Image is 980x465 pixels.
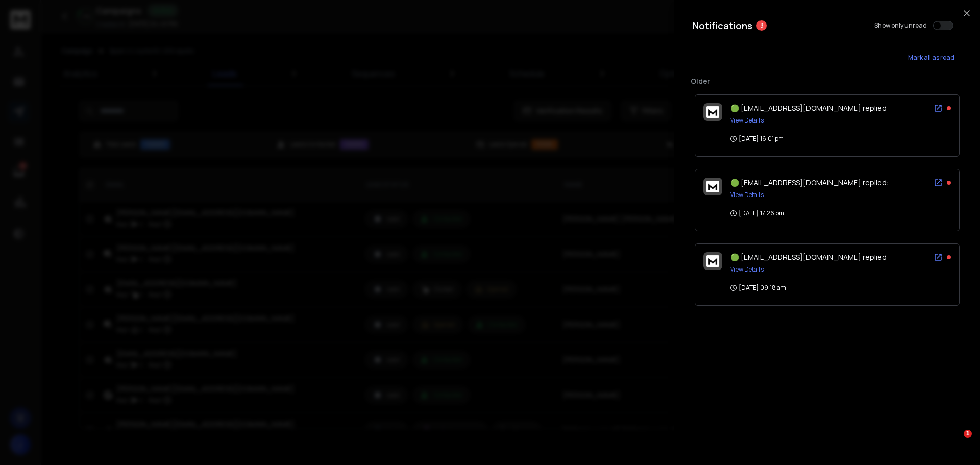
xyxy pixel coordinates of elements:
span: 🟢 [EMAIL_ADDRESS][DOMAIN_NAME] replied: [730,252,889,262]
img: logo [706,255,719,267]
p: [DATE] 17:26 pm [730,209,785,217]
label: Show only unread [874,21,927,30]
button: View Details [730,191,764,199]
img: logo [706,106,719,118]
p: [DATE] 16:01 pm [730,135,784,143]
button: View Details [730,265,764,274]
span: Mark all as read [908,54,954,62]
p: [DATE] 09:18 am [730,284,786,292]
button: Mark all as read [894,47,968,68]
h3: Notifications [693,18,752,33]
iframe: Intercom live chat [943,430,967,454]
span: 3 [756,20,767,31]
span: 1 [964,430,972,438]
img: logo [706,181,719,192]
button: View Details [730,116,764,125]
span: 🟢 [EMAIL_ADDRESS][DOMAIN_NAME] replied: [730,103,889,113]
p: Older [691,76,964,86]
span: 🟢 [EMAIL_ADDRESS][DOMAIN_NAME] replied: [730,178,889,187]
